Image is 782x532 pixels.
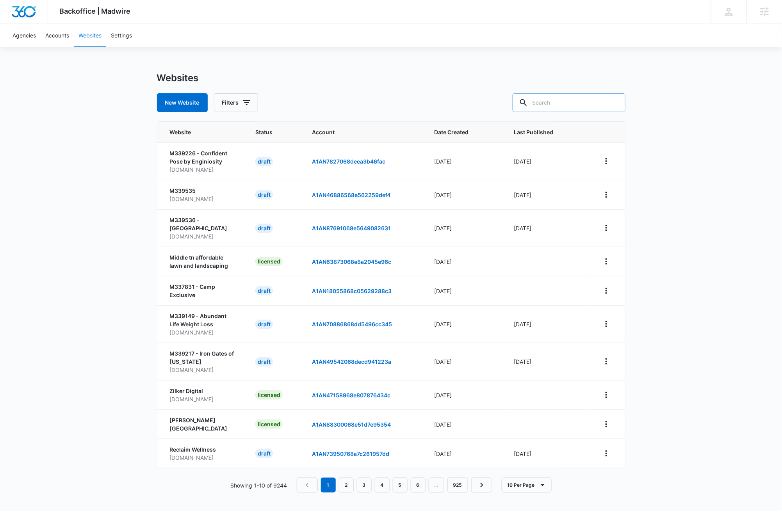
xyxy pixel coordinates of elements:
[504,343,590,380] td: [DATE]
[600,189,613,201] button: View More
[170,395,237,403] p: [DOMAIN_NAME]
[513,93,625,112] input: Search
[255,449,273,458] div: draft
[255,420,283,429] div: licensed
[425,142,505,180] td: [DATE]
[255,357,273,367] div: draft
[170,216,237,232] p: M339536 - [GEOGRAPHIC_DATA]
[600,285,613,297] button: View More
[312,450,390,457] a: A1AN73950768a7c261957dd
[41,23,74,47] a: Accounts
[600,389,613,401] button: View More
[255,286,273,295] div: draft
[425,209,505,247] td: [DATE]
[170,232,237,240] p: [DOMAIN_NAME]
[357,478,372,493] a: Page 3
[170,445,237,454] p: Reclaim Wellness
[157,72,199,84] h1: Websites
[312,258,392,265] a: A1AN63873068e8a2045e96c
[435,128,484,136] span: Date Created
[471,478,492,493] a: Next Page
[170,187,237,195] p: M339535
[255,190,273,199] div: draft
[514,128,570,136] span: Last Published
[425,276,505,305] td: [DATE]
[504,180,590,209] td: [DATE]
[170,416,237,432] p: [PERSON_NAME][GEOGRAPHIC_DATA]
[170,195,237,203] p: [DOMAIN_NAME]
[375,478,390,493] a: Page 4
[425,409,505,439] td: [DATE]
[425,439,505,468] td: [DATE]
[504,209,590,247] td: [DATE]
[393,478,408,493] a: Page 5
[447,478,468,493] a: Page 925
[502,478,552,493] button: 10 Per Page
[8,23,41,47] a: Agencies
[600,318,613,330] button: View More
[600,255,613,268] button: View More
[157,93,208,112] button: New Website
[255,157,273,166] div: draft
[425,247,505,276] td: [DATE]
[425,380,505,409] td: [DATE]
[170,283,237,299] p: M337831 - Camp Exclusive
[170,253,237,270] p: Middle tn affordable lawn and landscaping
[74,23,106,47] a: Websites
[170,312,237,328] p: M339149 - Abundant Life Weight Loss
[170,165,237,174] p: [DOMAIN_NAME]
[504,142,590,180] td: [DATE]
[255,257,283,266] div: licensed
[339,478,354,493] a: Page 2
[297,478,492,493] nav: Pagination
[312,358,392,365] a: A1AN49542068decd941223a
[600,447,613,460] button: View More
[504,439,590,468] td: [DATE]
[312,321,392,327] a: A1AN70886868dd5496cc345
[312,288,392,294] a: A1AN18055868c05629288c3
[312,421,391,428] a: A1AN88300068e51d7e95354
[170,366,237,374] p: [DOMAIN_NAME]
[425,305,505,343] td: [DATE]
[312,192,391,198] a: A1AN46886568e562259def4
[170,128,225,136] span: Website
[60,7,131,15] span: Backoffice | Madwire
[600,418,613,431] button: View More
[600,222,613,234] button: View More
[106,23,137,47] a: Settings
[312,128,416,136] span: Account
[411,478,426,493] a: Page 6
[312,225,391,231] a: A1AN87691068e5649082631
[312,158,386,165] a: A1AN7827068deea3b46fac
[504,305,590,343] td: [DATE]
[321,478,336,493] em: 1
[170,387,237,395] p: Zilker Digital
[312,392,391,399] a: A1AN47158968e807876434c
[255,224,273,233] div: draft
[170,454,237,462] p: [DOMAIN_NAME]
[425,343,505,380] td: [DATE]
[170,149,237,165] p: M339226 - Confident Pose by Enginiosity
[255,390,283,400] div: licensed
[600,155,613,167] button: View More
[255,320,273,329] div: draft
[170,349,237,366] p: M339217 - Iron Gates of [US_STATE]
[231,481,287,489] p: Showing 1-10 of 9244
[425,180,505,209] td: [DATE]
[170,328,237,336] p: [DOMAIN_NAME]
[255,128,294,136] span: Status
[600,355,613,368] button: View More
[214,93,258,112] button: Filters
